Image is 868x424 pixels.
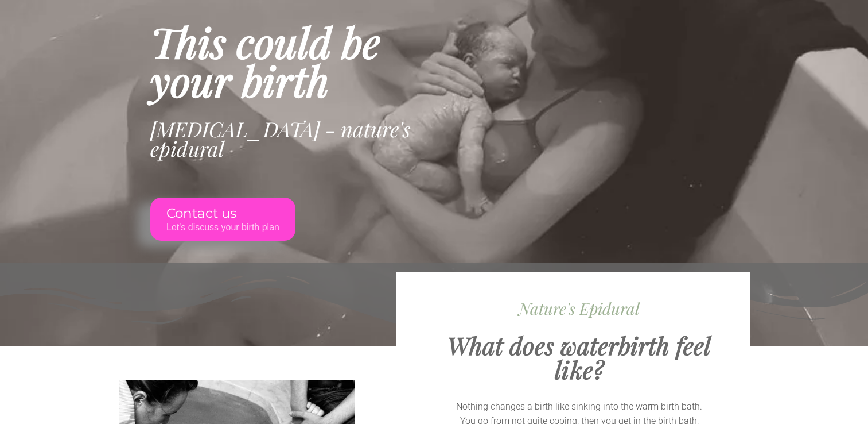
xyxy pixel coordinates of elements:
[519,298,640,319] span: Nature's Epidural
[150,14,380,107] span: This could be your birth
[166,221,279,232] span: Let's discuss your birth plan
[150,115,411,163] span: [MEDICAL_DATA] - nature's epidura
[166,206,279,222] span: Contact us
[150,198,295,241] a: Contact us Let's discuss your birth plan
[447,329,711,386] span: What does waterbirth feel like?
[219,134,224,162] span: l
